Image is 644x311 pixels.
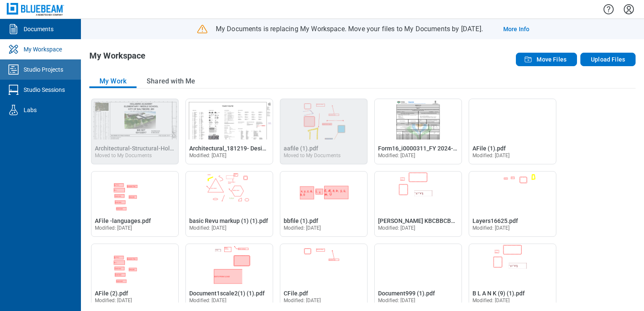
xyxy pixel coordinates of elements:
[469,244,556,309] div: Open B L A N K (9) (1).pdf in Editor
[24,86,65,94] div: Studio Sessions
[378,290,435,297] span: Document999 (1).pdf
[503,25,529,33] a: More Info
[378,145,470,152] span: Form16_i0000311_FY 2024-25.pdf
[280,171,368,237] div: Open bbfile (1).pdf in Editor
[375,99,462,139] img: Form16_i0000311_FY 2024-25.pdf
[189,145,335,152] span: Architectural_181219- Design Review Repaired (1).pdf
[378,217,558,224] span: [PERSON_NAME] KBCBBCBDHDJDNDBDBDBdjddbdbdASDDDFE.pdf
[284,225,321,231] span: Modified: [DATE]
[7,83,20,97] svg: Studio Sessions
[95,217,151,224] span: AFile -languages.pdf
[95,290,128,297] span: AFile (2).pdf
[24,106,37,114] div: Labs
[284,153,341,158] div: Moved to My Documents
[284,290,308,297] span: CFile.pdf
[95,225,132,231] span: Modified: [DATE]
[374,171,462,237] div: Open B L A N KBCBBCBDHDJDNDBDBDBdjddbdbdASDDDFE.pdf in Editor
[24,25,54,33] div: Documents
[469,99,556,164] div: Open AFile (1).pdf in Editor
[189,217,268,224] span: basic Revu markup (1) (1).pdf
[24,45,62,54] div: My Workspace
[186,99,273,139] img: Architectural_181219- Design Review Repaired (1).pdf
[189,225,227,231] span: Modified: [DATE]
[189,153,227,158] span: Modified: [DATE]
[469,99,556,139] img: AFile (1).pdf
[280,172,367,212] img: bbfile (1).pdf
[95,153,166,158] div: Moved to My Documents
[280,99,367,139] img: aafile (1).pdf
[378,298,416,303] span: Modified: [DATE]
[95,298,132,303] span: Modified: [DATE]
[375,244,462,284] img: Document999 (1).pdf
[91,171,179,237] div: Open AFile -languages.pdf in Editor
[185,99,273,164] div: Open Architectural_181219- Design Review Repaired (1).pdf in Editor
[186,172,273,212] img: basic Revu markup (1) (1).pdf
[537,55,566,64] span: Move Files
[7,43,20,56] svg: My Workspace
[280,99,368,164] div: aafile (1).pdf
[469,171,556,237] div: Open Layers16625.pdf in Editor
[280,244,368,309] div: Open CFile.pdf in Editor
[378,225,416,231] span: Modified: [DATE]
[185,171,273,237] div: Open basic Revu markup (1) (1).pdf in Editor
[469,244,556,284] img: B L A N K (9) (1).pdf
[91,172,178,212] img: AFile -languages.pdf
[284,298,321,303] span: Modified: [DATE]
[472,290,525,297] span: B L A N K (9) (1).pdf
[284,145,318,152] span: aafile (1).pdf
[91,99,179,164] div: Architectural-Structural-Holabird-Bid-Set-Drawings.pdf
[280,244,367,284] img: CFile.pdf
[374,99,462,164] div: Open Form16_i0000311_FY 2024-25.pdf in Editor
[24,65,63,74] div: Studio Projects
[472,217,518,224] span: Layers16625.pdf
[375,172,462,212] img: B L A N KBCBBCBDHDJDNDBDBDBdjddbdbdASDDDFE.pdf
[7,3,64,15] img: Bluebeam, Inc.
[7,63,20,76] svg: Studio Projects
[91,244,178,284] img: AFile (2).pdf
[95,145,243,158] a: Moved to My Documents
[472,153,510,158] span: Modified: [DATE]
[95,145,243,152] span: Architectural-Structural-Holabird-Bid-Set-Drawings.pdf
[186,244,273,284] img: Document1scale2(1) (1).pdf
[580,53,636,66] button: Upload Files
[91,244,179,309] div: Open AFile (2).pdf in Editor
[469,172,556,212] img: Layers16625.pdf
[516,53,577,66] button: Move Files
[472,298,510,303] span: Modified: [DATE]
[216,24,483,34] p: My Documents is replacing My Workspace. Move your files to My Documents by [DATE].
[185,244,273,309] div: Open Document1scale2(1) (1).pdf in Editor
[284,145,341,158] a: Moved to My Documents
[189,290,265,297] span: Document1scale2(1) (1).pdf
[189,298,227,303] span: Modified: [DATE]
[7,22,20,36] svg: Documents
[91,99,178,139] img: Architectural-Structural-Holabird-Bid-Set-Drawings.pdf
[284,217,318,224] span: bbfile (1).pdf
[89,75,137,88] button: My Work
[137,75,205,88] button: Shared with Me
[378,153,416,158] span: Modified: [DATE]
[622,2,636,16] button: Settings
[7,103,20,117] svg: Labs
[472,145,506,152] span: AFile (1).pdf
[472,225,510,231] span: Modified: [DATE]
[374,244,462,309] div: Open Document999 (1).pdf in Editor
[89,51,145,64] h1: My Workspace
